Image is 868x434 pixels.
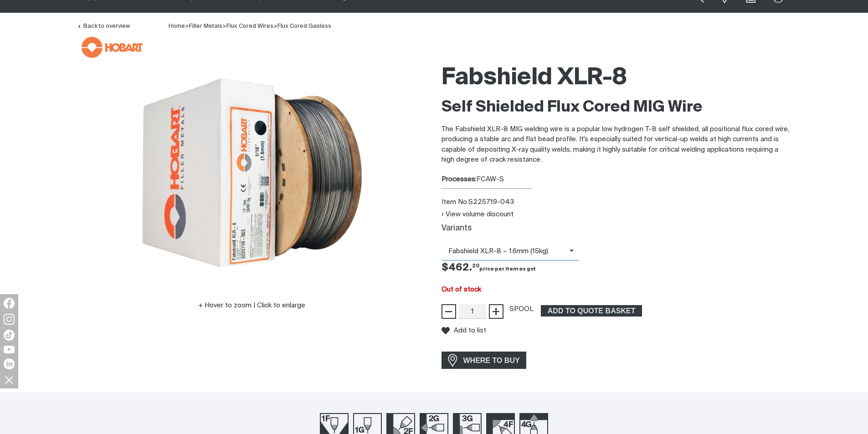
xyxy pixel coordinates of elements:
a: WHERE TO BUY [442,352,527,368]
span: Out of stock [442,286,481,293]
span: > [185,23,189,29]
img: Instagram [4,314,15,325]
button: Add to list [442,327,486,335]
img: Facebook [4,298,15,309]
div: Item No. S225719-043 [442,197,791,208]
a: Filler Metals [189,23,222,29]
span: Home [169,23,185,29]
span: > [222,23,226,29]
strong: Processes: [442,176,477,183]
button: View volume discount [442,210,514,218]
span: WHERE TO BUY [457,353,526,368]
div: FCAW-S [442,174,791,185]
h2: Self Shielded Flux Cored MIG Wire [442,97,791,117]
a: Flux Cored Wires [226,23,273,29]
span: Fabshield XLR-8 – 1.6mm (15kg) [442,246,570,257]
span: ADD TO QUOTE BASKET [542,305,641,317]
img: YouTube [4,346,15,353]
img: hide socials [1,372,17,388]
h1: Fabshield XLR-8 [442,63,791,93]
img: Hobart [82,37,143,58]
a: Home [169,22,185,29]
button: Add Fabshield XLR-8 – 1.6mm (15kg) to the shopping cart [541,305,642,317]
img: TikTok [4,330,15,341]
sup: 20 [472,263,479,268]
span: + [492,304,500,319]
span: > [273,23,277,29]
span: Add to list [454,327,486,334]
span: − [444,304,453,319]
button: Hover to zoom | Click to enlarge [193,300,311,311]
label: Variants [442,225,472,232]
p: The Fabshield XLR-8 MIG welding wire is a popular low hydrogen T-8 self shielded, all positional ... [442,124,791,165]
img: Fabshield XLR-8 [138,59,366,286]
div: SPOOL [509,304,534,315]
span: $462. [442,263,536,273]
a: Flux Cored Gasless [277,23,331,29]
div: Price [434,260,799,276]
img: LinkedIn [4,358,15,369]
a: Back to overview [77,23,130,29]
